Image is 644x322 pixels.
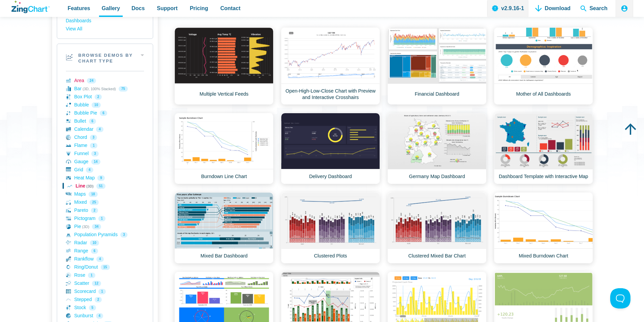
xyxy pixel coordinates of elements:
span: Features [68,4,90,13]
a: Clustered Mixed Bar Chart [387,192,486,264]
span: Gallery [102,4,120,13]
span: Docs [132,4,145,13]
a: Mixed Burndown Chart [494,192,593,264]
a: ZingChart Logo. Click to return to the homepage [11,1,50,13]
span: Support [157,4,177,13]
a: Dashboards [66,17,144,25]
a: Delivery Dashboard [281,113,380,184]
span: Contact [220,4,241,13]
iframe: Toggle Customer Support [610,288,630,308]
a: Mother of All Dashboards [494,27,593,105]
a: Dashboard Template with Interactive Map [494,113,593,184]
a: Open-High-Low-Close Chart with Preview and Interactive Crosshairs [281,27,380,105]
a: Multiple Vertical Feeds [174,27,273,105]
a: Mixed Bar Dashboard [174,192,273,264]
span: Pricing [190,4,208,13]
a: Financial Dashboard [387,27,486,105]
a: View All [66,25,144,33]
a: Clustered Plots [281,192,380,264]
h2: Browse Demos By Chart Type [57,44,153,71]
a: Burndown Line Chart [174,113,273,184]
a: Germany Map Dashboard [387,113,486,184]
